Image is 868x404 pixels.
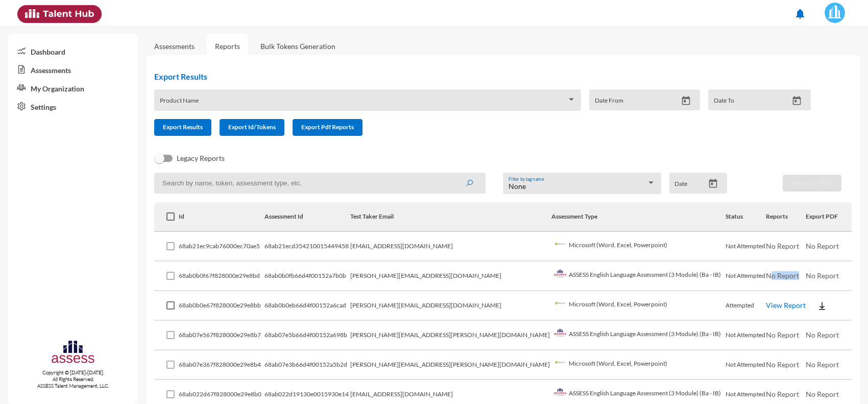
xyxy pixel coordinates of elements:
td: [PERSON_NAME][EMAIL_ADDRESS][DOMAIN_NAME] [350,262,551,291]
button: Open calendar [704,178,722,189]
p: Copyright © [DATE]-[DATE]. All Rights Reserved. ASSESS Talent Management, LLC. [8,369,138,389]
button: Export Pdf Reports [293,119,363,136]
button: Open calendar [677,96,695,106]
span: Export Pdf Reports [301,123,354,131]
span: No Report [806,390,839,398]
td: [PERSON_NAME][EMAIL_ADDRESS][PERSON_NAME][DOMAIN_NAME] [350,350,551,380]
a: Settings [8,97,138,115]
mat-icon: notifications [794,8,806,20]
span: No Report [806,330,839,339]
span: No Report [806,271,839,280]
td: ASSESS English Language Assessment (3 Module) (Ba - IB) [551,262,726,291]
td: 68ab0b0e67f828000e29e8bb [179,291,264,321]
td: 68ab07e5b66d4f00152a698b [264,321,350,350]
button: Open calendar [788,96,806,106]
a: Assessments [8,60,138,79]
td: Not Attempted [726,232,766,262]
span: Legacy Reports [177,152,225,164]
button: Export Id/Tokens [220,119,284,136]
th: Assessment Id [264,202,350,232]
td: Attempted [726,291,766,321]
td: 68ab07e367f828000e29e8b4 [179,350,264,380]
td: [PERSON_NAME][EMAIL_ADDRESS][PERSON_NAME][DOMAIN_NAME] [350,321,551,350]
a: View Report [766,301,806,310]
span: Export Results [163,123,203,131]
input: Search by name, token, assessment type, etc. [154,173,486,194]
td: ASSESS English Language Assessment (3 Module) (Ba - IB) [551,321,726,350]
td: 68ab21ec9cab76000ec70ae5 [179,232,264,262]
img: assesscompany-logo.png [51,339,96,367]
td: 68ab0b0fb66d4f00152a7b0b [264,262,350,291]
th: Export PDF [806,202,852,232]
span: Download PDF [791,179,833,186]
button: Export Results [154,119,211,136]
span: No Report [766,330,799,339]
th: Id [179,202,264,232]
td: Not Attempted [726,321,766,350]
td: 68ab07e3b66d4f00152a5b2d [264,350,350,380]
a: Dashboard [8,42,138,60]
a: Bulk Tokens Generation [252,34,344,59]
span: No Report [766,390,799,398]
th: Test Taker Email [350,202,551,232]
td: Microsoft (Word, Excel, Powerpoint) [551,350,726,380]
span: No Report [806,360,839,369]
td: [EMAIL_ADDRESS][DOMAIN_NAME] [350,232,551,262]
th: Reports [766,202,806,232]
span: No Report [806,242,839,250]
a: Reports [207,34,248,59]
a: My Organization [8,79,138,97]
span: No Report [766,242,799,250]
th: Status [726,202,766,232]
a: Assessments [154,42,195,51]
td: 68ab0b0eb66d4f00152a6cad [264,291,350,321]
span: None [509,182,526,191]
td: Microsoft (Word, Excel, Powerpoint) [551,291,726,321]
td: Microsoft (Word, Excel, Powerpoint) [551,232,726,262]
span: No Report [766,271,799,280]
td: Not Attempted [726,262,766,291]
th: Assessment Type [551,202,726,232]
td: Not Attempted [726,350,766,380]
td: [PERSON_NAME][EMAIL_ADDRESS][DOMAIN_NAME] [350,291,551,321]
td: 68ab21ecd354210015449458 [264,232,350,262]
td: 68ab07e567f828000e29e8b7 [179,321,264,350]
span: No Report [766,360,799,369]
td: 68ab0b0f67f828000e29e8bd [179,262,264,291]
button: Download PDF [783,175,841,192]
span: Export Id/Tokens [228,123,276,131]
h2: Export Results [154,72,819,81]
